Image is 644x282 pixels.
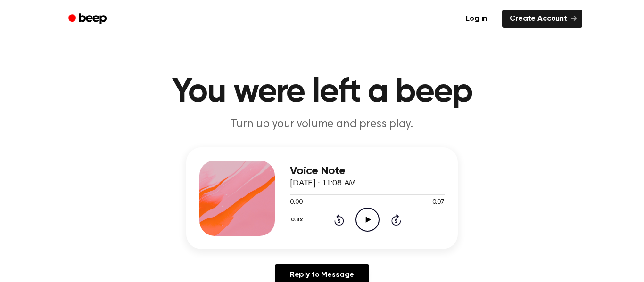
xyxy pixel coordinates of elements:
h3: Voice Note [290,165,445,177]
p: Turn up your volume and press play. [141,117,503,132]
button: 0.8x [290,212,306,228]
a: Create Account [502,10,582,28]
a: Log in [456,8,496,30]
h1: You were left a beep [81,75,563,109]
span: [DATE] · 11:08 AM [290,179,356,188]
a: Beep [62,10,115,28]
span: 0:07 [432,198,445,208]
span: 0:00 [290,198,302,208]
